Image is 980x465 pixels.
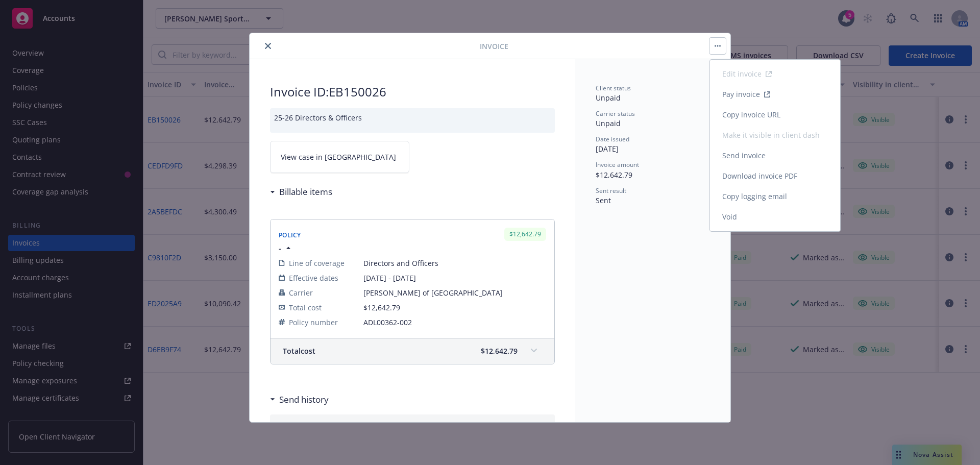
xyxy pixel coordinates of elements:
[596,170,632,180] span: $12,642.79
[363,258,546,268] span: Directors and Officers
[271,338,554,364] div: Totalcost$12,642.79
[279,185,332,199] h3: Billable items
[363,303,400,312] span: $12,642.79
[289,258,345,268] span: Line of coverage
[596,109,635,118] span: Carrier status
[363,273,546,283] span: [DATE] - [DATE]
[279,393,329,406] h3: Send history
[279,231,301,239] span: Policy
[596,186,626,195] span: Sent result
[270,185,332,199] div: Billable items
[281,152,396,162] span: View case in [GEOGRAPHIC_DATA]
[283,346,315,356] span: Total cost
[289,317,338,328] span: Policy number
[279,243,281,254] span: -
[596,195,611,205] span: Sent
[596,135,629,143] span: Date issued
[289,287,313,298] span: Carrier
[270,84,555,100] h2: Invoice ID: EB150026
[289,302,322,313] span: Total cost
[596,84,631,92] span: Client status
[270,108,555,133] div: 25-26 Directors & Officers
[270,393,329,406] div: Send history
[279,243,293,254] button: -
[270,141,409,173] a: View case in [GEOGRAPHIC_DATA]
[363,287,546,298] span: [PERSON_NAME] of [GEOGRAPHIC_DATA]
[596,118,621,128] span: Unpaid
[596,93,621,103] span: Unpaid
[596,144,619,154] span: [DATE]
[262,40,274,52] button: close
[289,273,338,283] span: Effective dates
[363,317,546,328] span: ADL00362-002
[481,346,518,356] span: $12,642.79
[596,160,639,169] span: Invoice amount
[480,41,508,52] span: Invoice
[504,228,546,240] div: $12,642.79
